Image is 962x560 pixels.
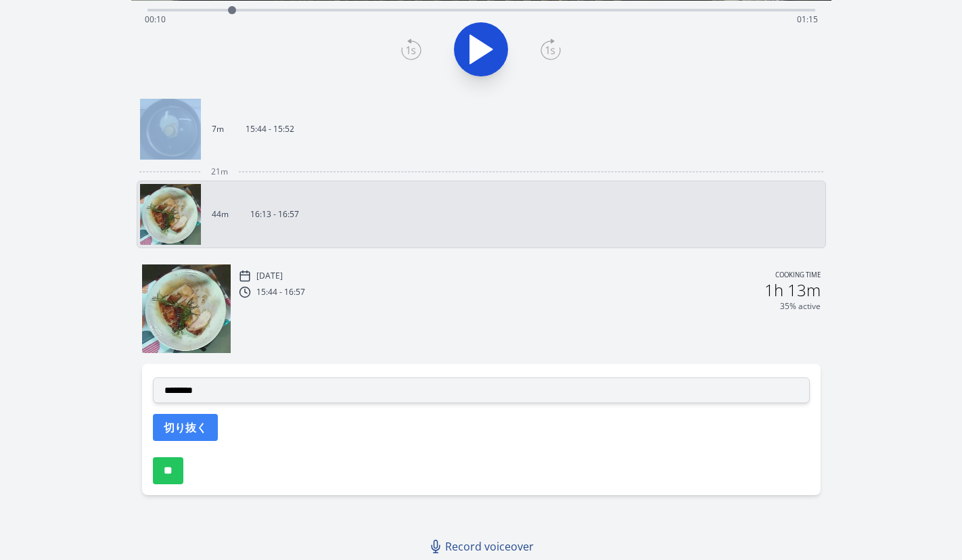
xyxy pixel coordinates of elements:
a: Record voiceover [423,533,542,560]
span: 01:15 [797,14,818,25]
p: 15:44 - 15:52 [246,124,294,135]
img: 250812064533_thumb.jpeg [140,99,201,160]
p: 7m [212,124,224,135]
img: 250812071430_thumb.jpeg [140,184,201,245]
p: 16:13 - 16:57 [250,209,299,220]
h2: 1h 13m [764,282,821,298]
span: Record voiceover [445,538,534,555]
p: 44m [212,209,229,220]
button: 切り抜く [153,414,218,441]
p: [DATE] [256,271,283,281]
p: 35% active [780,301,821,312]
p: 15:44 - 16:57 [256,287,305,298]
img: 250812071430_thumb.jpeg [142,264,231,353]
p: Cooking time [775,270,821,282]
span: 00:10 [145,14,166,25]
span: 21m [211,166,228,177]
